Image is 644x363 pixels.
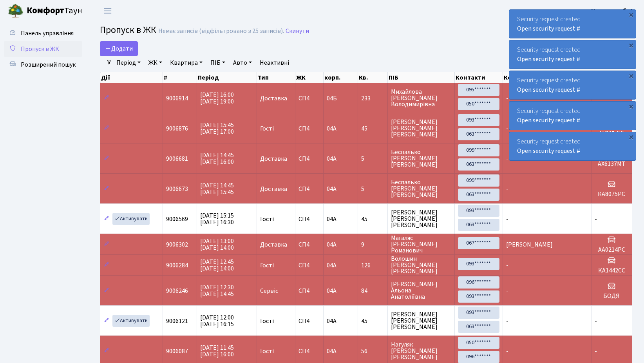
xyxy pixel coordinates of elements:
span: 9006246 [166,287,188,295]
span: 9006284 [166,261,188,270]
span: [DATE] 12:30 [DATE] 14:45 [200,283,234,298]
a: Скинути [286,27,309,35]
span: СП4 [298,186,320,192]
th: ПІБ [388,72,455,83]
span: 04Б [327,94,337,103]
button: Переключити навігацію [98,4,118,17]
th: Ком. [503,72,592,83]
span: [DATE] 15:45 [DATE] 17:00 [200,121,234,136]
span: [DATE] 14:45 [DATE] 16:00 [200,151,234,166]
a: Квартира [167,56,206,69]
span: Доставка [260,95,287,102]
a: ПІБ [207,56,228,69]
div: Security request created [509,40,636,69]
div: Security request created [509,71,636,99]
span: - [506,261,508,270]
div: Security request created [509,132,636,160]
span: 9006121 [166,317,188,325]
a: Активувати [112,213,150,225]
span: Волошин [PERSON_NAME] [PERSON_NAME] [391,256,451,274]
img: logo.png [8,3,24,19]
h5: АА0214РС [595,246,629,254]
a: Пропуск в ЖК [4,41,82,57]
span: 45 [361,318,384,324]
span: СП4 [298,95,320,102]
div: Немає записів (відфільтровано з 25 записів). [158,27,284,35]
span: Панель управління [21,29,74,38]
span: [DATE] 14:45 [DATE] 15:45 [200,181,234,196]
a: ЖК [145,56,165,69]
span: Розширений пошук [21,60,76,69]
span: - [506,94,508,103]
div: × [627,133,635,141]
span: 04А [327,215,336,223]
a: Open security request # [517,147,580,155]
span: [DATE] 11:45 [DATE] 16:00 [200,343,234,359]
span: 9 [361,241,384,248]
span: Пропуск в ЖК [21,45,59,53]
div: Security request created [509,102,636,130]
span: Гості [260,125,274,132]
span: [DATE] 16:00 [DATE] 19:00 [200,91,234,106]
span: [PERSON_NAME] [PERSON_NAME] [PERSON_NAME] [391,119,451,138]
span: 9006087 [166,347,188,356]
span: 126 [361,262,384,269]
a: Період [113,56,144,69]
span: Гості [260,216,274,222]
a: Розширений пошук [4,57,82,73]
a: Неактивні [257,56,292,69]
a: Авто [230,56,255,69]
span: Доставка [260,186,287,192]
span: [DATE] 12:45 [DATE] 14:00 [200,258,234,273]
span: [DATE] 12:00 [DATE] 16:15 [200,313,234,329]
span: 04А [327,154,336,163]
span: [PERSON_NAME] [506,240,553,249]
h5: АХ6137МТ [595,160,629,168]
span: [PERSON_NAME] [PERSON_NAME] [PERSON_NAME] [391,209,451,228]
span: Гості [260,348,274,354]
a: Open security request # [517,24,580,33]
span: [DATE] 13:00 [DATE] 14:00 [200,237,234,252]
span: Додати [105,44,133,53]
span: Гості [260,318,274,324]
span: Пропуск в ЖК [100,23,156,37]
span: 04А [327,185,336,193]
th: Контакти [455,72,503,83]
span: [DATE] 15:15 [DATE] 16:30 [200,211,234,227]
span: - [506,287,508,295]
div: × [627,41,635,49]
span: Доставка [260,156,287,162]
span: 5 [361,186,384,192]
span: 56 [361,348,384,354]
th: Період [197,72,257,83]
span: - [595,347,597,356]
span: Таун [27,4,82,18]
span: 9006569 [166,215,188,223]
span: - [595,215,597,223]
span: СП4 [298,348,320,354]
span: 04А [327,287,336,295]
span: Михайлова [PERSON_NAME] Володимирівна [391,89,451,107]
span: Беспалько [PERSON_NAME] [PERSON_NAME] [391,179,451,198]
span: 04А [327,317,336,325]
span: 45 [361,125,384,132]
a: Додати [100,41,138,56]
span: 45 [361,216,384,222]
span: 9006914 [166,94,188,103]
h5: КА8075РС [595,191,629,198]
th: Дії [100,72,163,83]
div: × [627,11,635,18]
span: СП4 [298,241,320,248]
span: 04А [327,347,336,356]
span: 04А [327,240,336,249]
span: СП4 [298,288,320,294]
span: 04А [327,124,336,133]
span: - [506,347,508,356]
span: - [506,154,508,163]
a: Панель управління [4,25,82,41]
th: корп. [324,72,358,83]
span: СП4 [298,156,320,162]
span: 04А [327,261,336,270]
span: - [506,124,508,133]
a: Активувати [112,315,150,327]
